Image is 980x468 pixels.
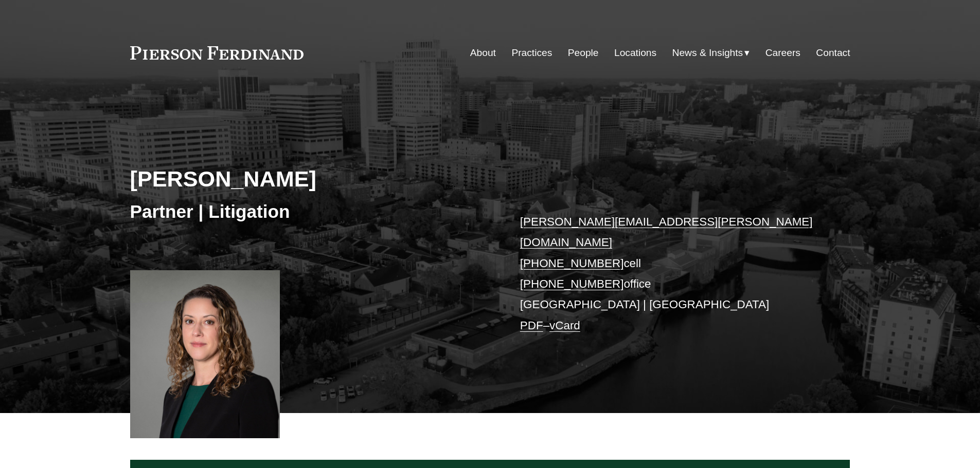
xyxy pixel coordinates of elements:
[816,43,850,63] a: Contact
[520,215,813,249] a: [PERSON_NAME][EMAIL_ADDRESS][PERSON_NAME][DOMAIN_NAME]
[568,43,599,63] a: People
[130,200,490,223] h3: Partner | Litigation
[511,43,552,63] a: Practices
[672,43,750,63] a: folder dropdown
[614,43,656,63] a: Locations
[520,319,543,332] a: PDF
[672,44,743,62] span: News & Insights
[765,43,800,63] a: Careers
[520,212,820,336] p: cell office [GEOGRAPHIC_DATA] | [GEOGRAPHIC_DATA] –
[520,257,624,270] a: [PHONE_NUMBER]
[520,277,624,290] a: [PHONE_NUMBER]
[549,319,580,332] a: vCard
[470,43,496,63] a: About
[130,165,490,192] h2: [PERSON_NAME]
